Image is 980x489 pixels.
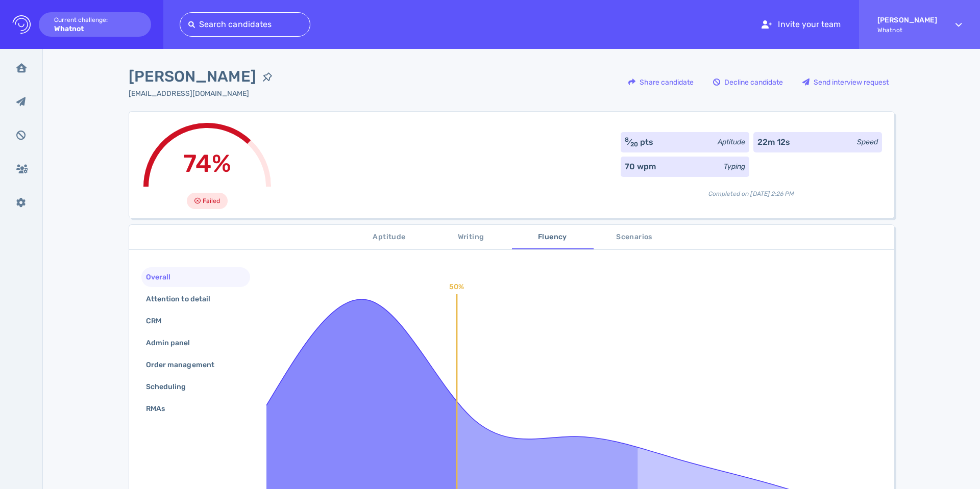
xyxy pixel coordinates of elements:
[144,314,174,328] div: CRM
[877,16,937,24] strong: [PERSON_NAME]
[877,27,937,34] span: Whatnot
[623,70,699,94] button: Share candidate
[857,137,878,147] div: Speed
[630,141,638,148] sub: 20
[436,231,506,244] span: Writing
[621,181,882,198] div: Completed on [DATE] 2:26 PM
[625,161,656,173] div: 70 wpm
[129,88,279,99] div: Click to copy the email address
[203,195,220,207] span: Failed
[144,336,203,350] div: Admin panel
[355,231,424,244] span: Aptitude
[625,136,653,148] div: ⁄ pts
[144,292,223,306] div: Attention to detail
[757,136,790,148] div: 22m 12s
[623,70,699,94] div: Share candidate
[129,65,256,88] span: [PERSON_NAME]
[183,149,231,178] span: 74%
[708,70,788,94] div: Decline candidate
[724,161,745,172] div: Typing
[144,270,183,285] div: Overall
[797,70,894,94] button: Send interview request
[625,136,629,143] sup: 8
[707,70,789,94] button: Decline candidate
[449,282,464,291] text: 50%
[797,70,894,94] div: Send interview request
[718,137,745,147] div: Aptitude
[144,379,199,394] div: Scheduling
[144,357,227,372] div: Order management
[600,231,669,244] span: Scenarios
[518,231,587,244] span: Fluency
[144,401,177,416] div: RMAs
